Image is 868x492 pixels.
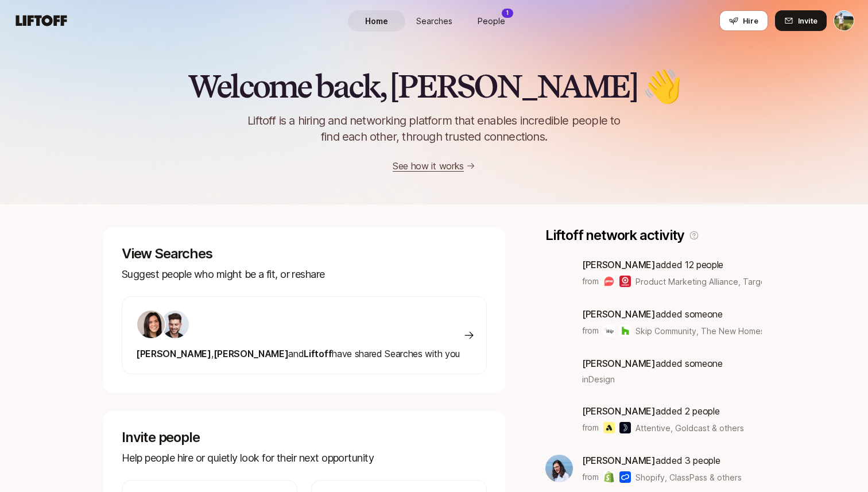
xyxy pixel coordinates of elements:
[582,274,599,288] p: from
[545,455,573,482] img: 3b21b1e9_db0a_4655_a67f_ab9b1489a185.jpg
[834,10,854,31] button: Tyler Kieft
[188,69,680,103] h2: Welcome back, [PERSON_NAME] 👋
[798,15,817,26] span: Invite
[582,470,599,484] p: from
[635,422,744,434] span: Attentive, Goldcast & others
[136,348,211,359] span: [PERSON_NAME]
[137,311,165,338] img: 71d7b91d_d7cb_43b4_a7ea_a9b2f2cc6e03.jpg
[365,15,388,27] span: Home
[122,266,487,282] p: Suggest people who might be a fit, or reshare
[582,324,599,338] p: from
[405,10,463,32] a: Searches
[619,325,631,336] img: The New Homes Division
[582,404,744,419] p: added 2 people
[582,257,762,272] p: added 12 people
[478,15,505,27] span: People
[348,10,405,32] a: Home
[582,358,656,369] span: [PERSON_NAME]
[582,421,599,435] p: from
[545,227,684,243] p: Liftoff network activity
[775,10,827,31] button: Invite
[582,405,656,417] span: [PERSON_NAME]
[603,325,615,336] img: Skip Community
[635,277,803,286] span: Product Marketing Alliance, Target & others
[603,276,615,287] img: Product Marketing Alliance
[582,356,723,371] p: added someone
[582,453,742,468] p: added 3 people
[393,160,464,172] a: See how it works
[719,10,768,31] button: Hire
[582,259,656,270] span: [PERSON_NAME]
[603,471,615,483] img: Shopify
[582,373,615,385] span: in Design
[214,348,289,359] span: [PERSON_NAME]
[619,276,631,287] img: Target
[635,326,831,336] span: Skip Community, The New Homes Division & others
[122,429,487,445] p: Invite people
[603,422,615,433] img: Attentive
[122,450,487,466] p: Help people hire or quietly look for their next opportunity
[211,348,214,359] span: ,
[619,471,631,483] img: ClassPass
[506,9,509,17] p: 1
[122,246,487,262] p: View Searches
[304,348,332,359] span: Liftoff
[161,311,189,338] img: 7bf30482_e1a5_47b4_9e0f_fc49ddd24bf6.jpg
[228,113,640,145] p: Liftoff is a hiring and networking platform that enables incredible people to find each other, th...
[834,11,854,30] img: Tyler Kieft
[463,10,520,32] a: People1
[743,15,758,26] span: Hire
[288,348,304,359] span: and
[582,307,762,321] p: added someone
[582,455,656,466] span: [PERSON_NAME]
[136,348,460,359] span: have shared Searches with you
[416,15,452,27] span: Searches
[635,471,742,483] span: Shopify, ClassPass & others
[619,422,631,433] img: Goldcast
[582,308,656,320] span: [PERSON_NAME]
